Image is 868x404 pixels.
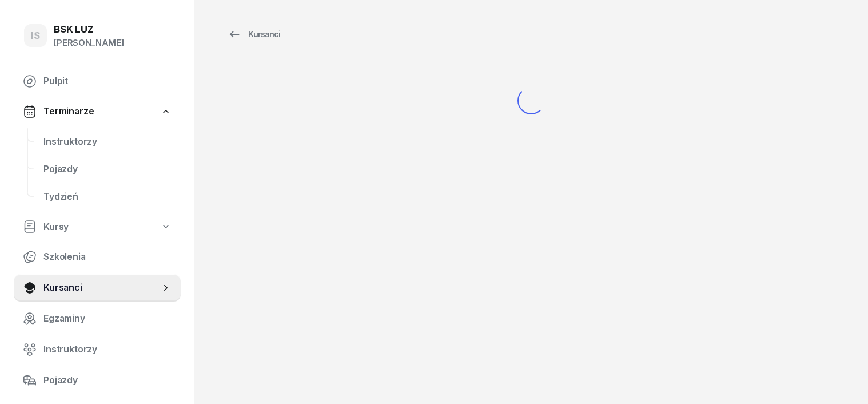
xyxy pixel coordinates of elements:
div: Kursanci [228,27,280,41]
a: Kursanci [14,274,181,302]
span: Pojazdy [43,162,172,177]
a: Instruktorzy [14,336,181,363]
span: Egzaminy [43,311,172,326]
a: Pojazdy [14,367,181,394]
div: BSK LUZ [54,25,124,34]
a: Instruktorzy [34,128,181,156]
span: Kursanci [43,280,160,295]
a: Pojazdy [34,156,181,183]
a: Egzaminy [14,305,181,332]
span: IS [31,31,40,41]
div: [PERSON_NAME] [54,35,124,50]
a: Pulpit [14,68,181,95]
a: Kursy [14,214,181,240]
a: Szkolenia [14,243,181,271]
span: Pulpit [43,74,172,89]
span: Instruktorzy [43,134,172,149]
span: Instruktorzy [43,342,172,357]
span: Kursy [43,220,69,235]
span: Pojazdy [43,373,172,388]
span: Terminarze [43,104,94,119]
a: Terminarze [14,98,181,125]
a: Kursanci [217,23,290,46]
span: Tydzień [43,189,172,204]
span: Szkolenia [43,249,172,264]
a: Tydzień [34,183,181,211]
